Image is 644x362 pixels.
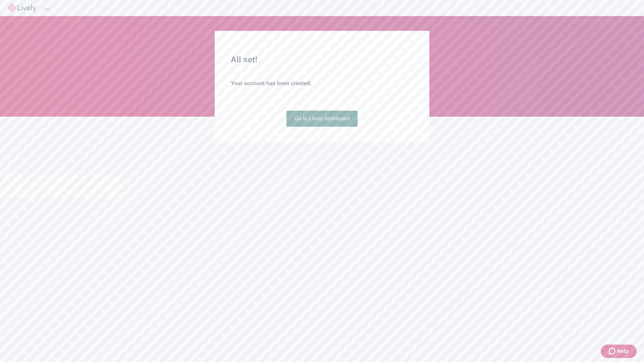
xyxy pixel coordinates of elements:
[286,111,358,127] a: Go to Lively dashboard
[231,54,413,66] h2: All set!
[8,4,36,12] img: Lively
[609,347,617,355] svg: Zendesk support icon
[617,347,629,355] span: Help
[44,8,50,10] button: Log out
[231,79,413,87] h4: Your account has been created.
[601,345,637,358] button: Zendesk support iconHelp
